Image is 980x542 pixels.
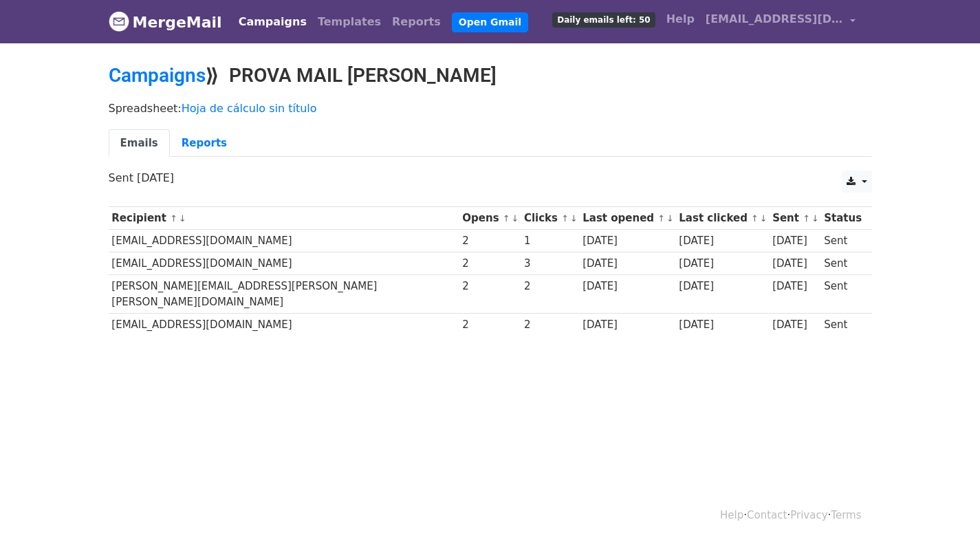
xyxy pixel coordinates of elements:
[812,213,819,224] a: ↓
[706,11,843,28] span: [EMAIL_ADDRESS][DOMAIN_NAME]
[582,256,672,272] div: [DATE]
[109,207,459,230] th: Recipient
[524,233,576,249] div: 1
[679,317,765,333] div: [DATE]
[820,275,864,314] td: Sent
[661,6,700,33] a: Help
[769,207,820,230] th: Sent
[772,256,818,272] div: [DATE]
[679,233,765,249] div: [DATE]
[233,8,312,36] a: Campaigns
[720,509,743,521] a: Help
[462,256,517,272] div: 2
[109,230,459,252] td: [EMAIL_ADDRESS][DOMAIN_NAME]
[772,233,818,249] div: [DATE]
[109,64,206,87] a: Campaigns
[459,207,521,230] th: Opens
[521,207,579,230] th: Clicks
[109,11,129,32] img: MergeMail logo
[679,256,765,272] div: [DATE]
[512,213,519,224] a: ↓
[109,101,872,116] p: Spreadsheet:
[462,317,517,333] div: 2
[182,102,317,115] a: Hoja de cálculo sin título
[831,509,861,521] a: Terms
[582,233,672,249] div: [DATE]
[803,213,810,224] a: ↑
[524,317,576,333] div: 2
[312,8,386,36] a: Templates
[524,279,576,294] div: 2
[109,275,459,314] td: [PERSON_NAME][EMAIL_ADDRESS][PERSON_NAME][PERSON_NAME][DOMAIN_NAME]
[700,6,861,38] a: [EMAIL_ADDRESS][DOMAIN_NAME]
[109,129,170,158] a: Emails
[820,252,864,275] td: Sent
[170,213,177,224] a: ↑
[552,12,655,28] span: Daily emails left: 50
[666,213,674,224] a: ↓
[679,279,765,294] div: [DATE]
[547,6,660,33] a: Daily emails left: 50
[452,12,528,32] a: Open Gmail
[561,213,569,224] a: ↑
[579,207,675,230] th: Last opened
[109,313,459,336] td: [EMAIL_ADDRESS][DOMAIN_NAME]
[582,317,672,333] div: [DATE]
[772,317,818,333] div: [DATE]
[657,213,665,224] a: ↑
[820,207,864,230] th: Status
[386,8,446,36] a: Reports
[760,213,767,224] a: ↓
[582,279,672,294] div: [DATE]
[503,213,510,224] a: ↑
[109,171,872,185] p: Sent [DATE]
[747,509,787,521] a: Contact
[462,233,517,249] div: 2
[524,256,576,272] div: 3
[109,8,222,36] a: MergeMail
[820,230,864,252] td: Sent
[170,129,239,158] a: Reports
[772,279,818,294] div: [DATE]
[462,279,517,294] div: 2
[109,64,872,87] h2: ⟫ PROVA MAIL [PERSON_NAME]
[179,213,186,224] a: ↓
[751,213,759,224] a: ↑
[570,213,578,224] a: ↓
[109,252,459,275] td: [EMAIL_ADDRESS][DOMAIN_NAME]
[790,509,827,521] a: Privacy
[676,207,770,230] th: Last clicked
[820,313,864,336] td: Sent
